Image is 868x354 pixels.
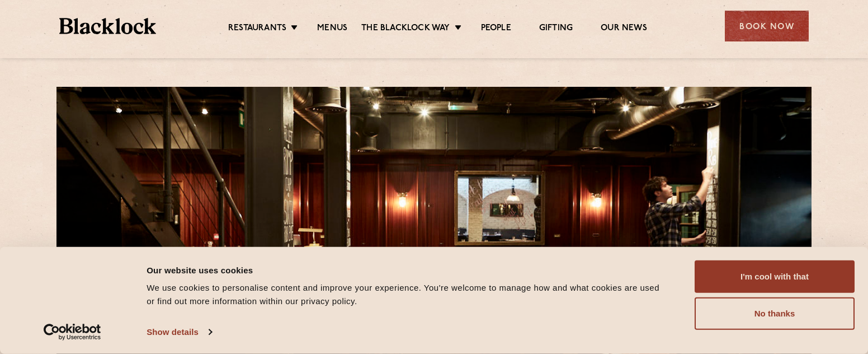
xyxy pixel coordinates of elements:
[725,11,809,41] div: Book Now
[23,324,121,341] a: Usercentrics Cookiebot - opens in a new window
[228,23,286,35] a: Restaurants
[147,263,669,277] div: Our website uses cookies
[147,324,211,341] a: Show details
[317,23,347,35] a: Menus
[361,23,450,35] a: The Blacklock Way
[601,23,647,35] a: Our News
[59,18,156,34] img: BL_Textured_Logo-footer-cropped.svg
[695,260,855,293] button: I'm cool with that
[147,281,669,308] div: We use cookies to personalise content and improve your experience. You're welcome to manage how a...
[481,23,511,35] a: People
[695,297,855,330] button: No thanks
[539,23,573,35] a: Gifting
